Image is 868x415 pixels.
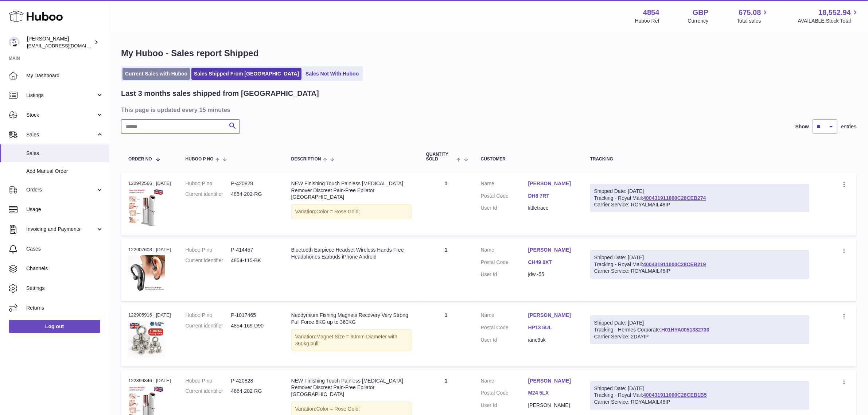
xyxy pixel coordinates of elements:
dt: Postal Code [481,259,528,268]
dt: Huboo P no [186,377,231,384]
div: Bluetooth Earpiece Headset Wireless Hands Free Headphones Earbuds iPhone Android [291,247,412,260]
img: $_57.JPG [128,255,165,292]
span: 18,552.94 [818,8,851,18]
a: M24 5LX [528,389,576,396]
dt: Current identifier [186,322,231,329]
a: 400431911000C28CEB274 [643,195,706,201]
div: Tracking [590,157,810,162]
div: Shipped Date: [DATE] [594,254,806,261]
span: Add Manual Order [26,168,104,175]
div: Customer [481,157,576,162]
dt: Name [481,312,528,321]
strong: GBP [693,8,708,18]
dt: User Id [481,337,528,344]
div: Tracking - Royal Mail: [590,184,810,213]
div: Variation: [291,204,412,219]
a: Sales Shipped From [GEOGRAPHIC_DATA] [191,68,301,80]
span: [EMAIL_ADDRESS][DOMAIN_NAME] [27,43,107,49]
div: Shipped Date: [DATE] [594,319,806,326]
dt: Current identifier [186,191,231,198]
a: [PERSON_NAME] [528,312,576,319]
a: [PERSON_NAME] [528,247,576,253]
dt: User Id [481,402,528,409]
span: Total sales [737,18,769,24]
a: [PERSON_NAME] [528,180,576,187]
dd: 4854-169-D90 [231,322,277,329]
label: Show [795,123,809,130]
span: Color = Rose Gold; [316,406,360,412]
a: Sales Not With Huboo [303,68,361,80]
a: DH8 7RT [528,193,576,199]
dt: User Id [481,271,528,278]
strong: 4854 [643,8,659,18]
a: CH49 0XT [528,259,576,266]
span: Returns [26,305,104,311]
span: Listings [26,92,96,99]
dt: Name [481,377,528,386]
dd: P-420828 [231,180,277,187]
a: 400431911000C28CEB219 [643,261,706,267]
td: 1 [419,239,474,301]
dd: jdw.-55 [528,271,576,278]
div: 122942566 | [DATE] [128,180,171,187]
img: internalAdmin-4854@internal.huboo.com [9,37,20,48]
div: Tracking - Royal Mail: [590,250,810,279]
div: Carrier Service: ROYALMAIL48IP [594,201,806,208]
dd: littletrace [528,205,576,212]
h3: This page is updated every 15 minutes [121,106,855,114]
img: $_57.JPG [128,321,165,357]
dd: [PERSON_NAME] [528,402,576,409]
span: Quantity Sold [426,152,455,162]
div: Huboo Ref [635,18,659,24]
dt: User Id [481,205,528,212]
div: 122899846 | [DATE] [128,377,171,384]
dt: Huboo P no [186,312,231,319]
span: entries [841,123,856,130]
div: 122905916 | [DATE] [128,312,171,318]
div: [PERSON_NAME] [27,35,93,49]
h2: Last 3 months sales shipped from [GEOGRAPHIC_DATA] [121,89,319,98]
dt: Current identifier [186,257,231,264]
dd: P-414457 [231,247,277,253]
span: Invoicing and Payments [26,226,96,233]
span: Channels [26,265,104,272]
dt: Postal Code [481,324,528,333]
a: Current Sales with Huboo [122,68,190,80]
span: My Dashboard [26,72,104,79]
div: NEW Finishing Touch Painless [MEDICAL_DATA] Remover Discreet Pain-Free Epilator [GEOGRAPHIC_DATA] [291,377,412,398]
dd: P-420828 [231,377,277,384]
td: 1 [419,173,474,236]
span: Sales [26,131,96,138]
span: Cases [26,245,104,252]
div: Carrier Service: ROYALMAIL48IP [594,399,806,406]
a: 400431911000C28CEB1B5 [643,392,707,398]
dd: 4854-115-BK [231,257,277,264]
a: [PERSON_NAME] [528,377,576,384]
div: Variation: [291,329,412,351]
dt: Postal Code [481,389,528,398]
span: Huboo P no [186,157,214,162]
a: 675.08 Total sales [737,8,769,24]
td: 1 [419,305,474,366]
dt: Huboo P no [186,180,231,187]
div: Tracking - Royal Mail: [590,381,810,410]
div: Currency [688,18,709,24]
dt: Name [481,247,528,255]
span: Settings [26,285,104,292]
a: Log out [9,320,100,333]
div: Shipped Date: [DATE] [594,188,806,195]
dd: 4854-202-RG [231,388,277,395]
dt: Name [481,180,528,189]
div: Carrier Service: 2DAYIP [594,333,806,340]
span: Magnet Size = 90mm Diameter with 360kg pull; [295,334,397,346]
span: Orders [26,186,96,193]
span: Order No [128,157,152,162]
dd: 4854-202-RG [231,191,277,198]
h1: My Huboo - Sales report Shipped [121,47,856,59]
span: Usage [26,206,104,213]
span: Sales [26,150,104,157]
div: Tracking - Hermes Corporate: [590,315,810,344]
dt: Postal Code [481,193,528,201]
div: Carrier Service: ROYALMAIL48IP [594,268,806,275]
div: 122907608 | [DATE] [128,247,171,253]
